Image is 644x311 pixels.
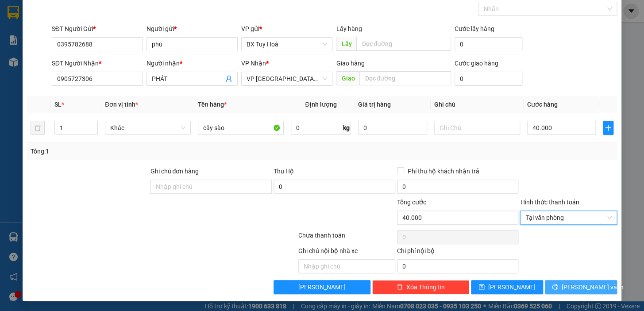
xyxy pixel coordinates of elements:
[336,25,362,32] span: Lấy hàng
[455,72,522,86] input: Cước giao hàng
[147,58,238,68] div: Người nhận
[527,101,558,108] span: Cước hàng
[603,124,613,131] span: plus
[342,121,351,135] span: kg
[241,24,332,34] div: VP gửi
[336,71,359,85] span: Giao
[431,96,524,113] th: Ghi chú
[336,60,364,67] span: Giao hàng
[545,280,617,294] button: printer[PERSON_NAME] và In
[397,284,403,291] span: delete
[562,282,624,292] span: [PERSON_NAME] và In
[110,121,185,134] span: Khác
[150,180,272,194] input: Ghi chú đơn hàng
[336,37,356,51] span: Lấy
[31,146,249,156] div: Tổng: 1
[247,38,327,51] span: BX Tuy Hoà
[358,121,427,135] input: 0
[52,24,143,34] div: SĐT Người Gửi
[434,121,520,135] input: Ghi Chú
[603,121,613,135] button: plus
[406,282,445,292] span: Xóa Thông tin
[455,60,498,67] label: Cước giao hàng
[225,75,232,82] span: user-add
[397,199,426,206] span: Tổng cước
[397,246,519,259] div: Chi phí nội bộ
[520,199,579,206] label: Hình thức thanh toán
[198,101,227,108] span: Tên hàng
[147,24,238,34] div: Người gửi
[488,282,536,292] span: [PERSON_NAME]
[52,58,143,68] div: SĐT Người Nhận
[298,282,346,292] span: [PERSON_NAME]
[241,60,266,67] span: VP Nhận
[372,280,469,294] button: deleteXóa Thông tin
[31,121,45,135] button: delete
[455,37,522,51] input: Cước lấy hàng
[358,101,391,108] span: Giá trị hàng
[552,284,558,291] span: printer
[274,168,294,175] span: Thu Hộ
[54,101,62,108] span: SL
[455,25,494,32] label: Cước lấy hàng
[356,37,451,51] input: Dọc đường
[105,101,138,108] span: Đơn vị tính
[359,71,451,85] input: Dọc đường
[297,230,396,246] div: Chưa thanh toán
[478,284,485,291] span: save
[150,168,199,175] label: Ghi chú đơn hàng
[298,246,395,259] div: Ghi chú nội bộ nhà xe
[198,121,284,135] input: VD: Bàn, Ghế
[298,259,395,273] input: Nhập ghi chú
[274,280,370,294] button: [PERSON_NAME]
[305,101,336,108] span: Định lượng
[247,72,327,85] span: VP Nha Trang xe Limousine
[404,166,483,176] span: Phí thu hộ khách nhận trả
[471,280,543,294] button: save[PERSON_NAME]
[525,211,612,224] span: Tại văn phòng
